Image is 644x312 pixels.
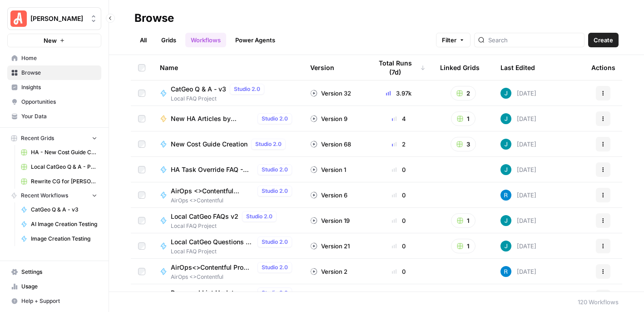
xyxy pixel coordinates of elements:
[310,242,350,251] div: Version 21
[451,239,476,253] button: 1
[171,247,296,256] span: Local FAQ Project
[310,216,350,225] div: Version 19
[171,165,254,174] span: HA Task Override FAQ - Test
[156,33,182,47] a: Grids
[488,35,580,45] input: Search
[31,177,97,186] span: Rewrite CG for [PERSON_NAME] - Grading version Grid
[21,83,97,91] span: Insights
[160,55,296,80] div: Name
[7,279,101,294] a: Usage
[451,86,476,101] button: 2
[160,186,296,205] a: AirOps <>Contentful LocationStudio 2.0AirOps <>Contentful
[442,35,456,45] span: Filter
[44,36,57,45] span: New
[372,114,426,123] div: 4
[451,213,476,228] button: 1
[500,266,536,277] div: [DATE]
[21,268,97,276] span: Settings
[578,297,619,307] div: 120 Workflows
[21,191,68,200] span: Recent Workflows
[134,33,152,47] a: All
[7,51,101,65] a: Home
[21,112,97,121] span: Your Data
[171,273,296,281] span: AirOps <>Contentful
[310,114,347,123] div: Version 9
[262,115,288,123] span: Studio 2.0
[372,165,426,174] div: 0
[262,263,288,272] span: Studio 2.0
[500,164,536,175] div: [DATE]
[500,215,536,226] div: [DATE]
[310,140,351,149] div: Version 68
[451,111,476,126] button: 1
[17,202,101,217] a: CatGeo Q & A - v3
[171,95,268,103] span: Local FAQ Project
[171,237,254,247] span: Local CatGeo Questions & Answers
[440,55,480,80] div: Linked Grids
[310,55,334,80] div: Version
[372,267,426,276] div: 0
[160,139,296,150] a: New Cost Guide CreationStudio 2.0
[372,216,426,225] div: 0
[171,212,238,221] span: Local CatGeo FAQs v2
[17,231,101,246] a: Image Creation Testing
[372,242,426,251] div: 0
[500,266,511,277] img: 4ql36xcz6vn5z6vl131rp0snzihs
[591,55,615,80] div: Actions
[171,263,254,272] span: AirOps<>Contentful Pro Location Update Location
[21,54,97,62] span: Home
[17,145,101,160] a: HA - New Cost Guide Creation Grid
[7,7,101,30] button: Workspace: Angi
[17,160,101,174] a: Local CatGeo Q & A - Pass/Fail v2 Grid
[310,267,347,276] div: Version 2
[500,88,511,99] img: gsxx783f1ftko5iaboo3rry1rxa5
[17,217,101,231] a: AI Image Creation Testing
[7,189,101,202] button: Recent Workflows
[500,241,511,252] img: gsxx783f1ftko5iaboo3rry1rxa5
[594,35,613,45] span: Create
[500,241,536,252] div: [DATE]
[372,191,426,200] div: 0
[7,80,101,95] a: Insights
[21,297,97,305] span: Help + Support
[372,140,426,149] div: 2
[500,190,511,201] img: 4ql36xcz6vn5z6vl131rp0snzihs
[500,113,536,124] div: [DATE]
[230,33,281,47] a: Power Agents
[31,163,97,171] span: Local CatGeo Q & A - Pass/Fail v2 Grid
[372,89,426,98] div: 3.97k
[10,10,27,27] img: Angi Logo
[185,33,226,47] a: Workflows
[171,85,226,94] span: CatGeo Q & A - v3
[171,186,254,196] span: AirOps <>Contentful Location
[171,140,248,149] span: New Cost Guide Creation
[262,166,288,174] span: Studio 2.0
[160,262,296,281] a: AirOps<>Contentful Pro Location Update LocationStudio 2.0AirOps <>Contentful
[31,148,97,156] span: HA - New Cost Guide Creation Grid
[372,55,426,80] div: Total Runs (7d)
[160,164,296,175] a: HA Task Override FAQ - TestStudio 2.0
[7,65,101,80] a: Browse
[160,237,296,256] a: Local CatGeo Questions & AnswersStudio 2.0Local FAQ Project
[7,95,101,109] a: Opportunities
[500,88,536,99] div: [DATE]
[7,109,101,124] a: Your Data
[171,222,280,230] span: Local FAQ Project
[31,235,97,243] span: Image Creation Testing
[171,288,254,297] span: ParagraphList Update Batch
[7,34,101,47] button: New
[588,33,619,47] button: Create
[262,238,288,246] span: Studio 2.0
[17,174,101,189] a: Rewrite CG for [PERSON_NAME] - Grading version Grid
[21,134,54,142] span: Recent Grids
[234,85,260,93] span: Studio 2.0
[160,211,296,230] a: Local CatGeo FAQs v2Studio 2.0Local FAQ Project
[246,212,272,221] span: Studio 2.0
[262,289,288,297] span: Studio 2.0
[7,131,101,145] button: Recent Grids
[500,190,536,201] div: [DATE]
[171,196,296,205] span: AirOps <>Contentful
[500,215,511,226] img: gsxx783f1ftko5iaboo3rry1rxa5
[134,11,174,25] div: Browse
[451,137,476,151] button: 3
